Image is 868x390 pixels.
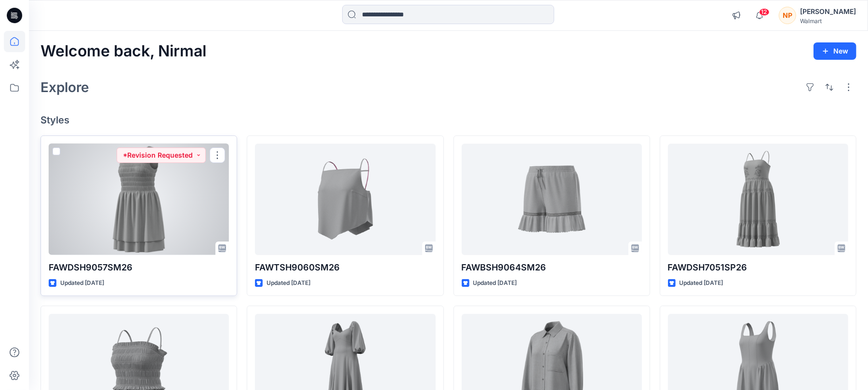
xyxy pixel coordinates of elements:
[473,278,517,288] p: Updated [DATE]
[60,278,104,288] p: Updated [DATE]
[40,114,856,126] h4: Styles
[779,7,796,24] div: NP
[40,80,89,95] h2: Explore
[668,144,848,255] a: FAWDSH7051SP26
[800,6,856,17] div: [PERSON_NAME]
[49,261,229,274] p: FAWDSH9057SM26
[49,144,229,255] a: FAWDSH9057SM26
[40,42,206,60] h2: Welcome back, Nirmal
[267,278,310,288] p: Updated [DATE]
[462,144,642,255] a: FAWBSH9064SM26
[814,42,856,60] button: New
[255,144,435,255] a: FAWTSH9060SM26
[462,261,642,274] p: FAWBSH9064SM26
[680,278,723,288] p: Updated [DATE]
[800,17,856,25] div: Walmart
[255,261,435,274] p: FAWTSH9060SM26
[759,8,770,16] span: 12
[668,261,848,274] p: FAWDSH7051SP26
